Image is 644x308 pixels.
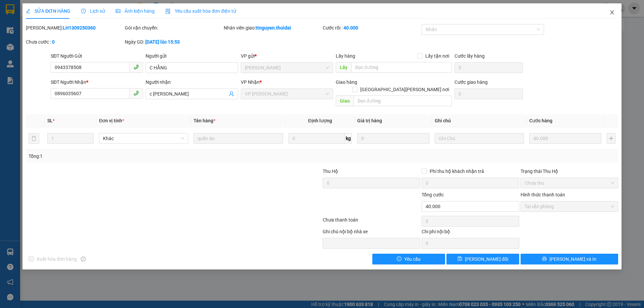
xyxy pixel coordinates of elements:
[99,118,124,123] span: Đơn vị tính
[133,64,139,70] span: phone
[336,62,351,73] span: Lấy
[529,118,552,123] span: Cước hàng
[63,45,114,52] span: 31NQT1309250368
[521,168,618,175] div: Trạng thái Thu Hộ
[458,256,462,262] span: save
[308,118,332,123] span: Định lượng
[2,24,4,58] img: logo
[6,5,60,27] strong: CÔNG TY TNHH DỊCH VỤ DU LỊCH THỜI ĐẠI
[529,133,601,144] input: 0
[351,62,452,73] input: Dọc đường
[521,254,618,264] button: printer[PERSON_NAME] và In
[241,52,333,60] div: VP gửi
[146,52,238,60] div: Người gửi
[397,256,401,262] span: exclamation-circle
[525,178,614,188] span: Chưa thu
[357,118,382,123] span: Giá trị hàng
[81,257,86,261] span: info-circle
[323,24,420,32] div: Cước rồi :
[435,133,524,144] input: Ghi Chú
[52,39,55,45] b: 0
[372,254,445,264] button: exclamation-circleYêu cầu
[26,9,31,13] span: edit
[229,91,234,97] span: user-add
[103,133,184,143] span: Khác
[245,89,329,99] span: VP Nguyễn Quốc Trị
[454,88,523,99] input: Cước giao hàng
[454,79,488,85] label: Cước giao hàng
[125,38,222,46] div: Ngày GD:
[146,78,238,86] div: Người nhận
[525,201,614,211] span: Tại văn phòng
[26,24,123,32] div: [PERSON_NAME]:
[336,96,354,106] span: Giao
[133,90,139,96] span: phone
[224,24,321,32] div: Nhân viên giao:
[323,228,420,238] div: Ghi chú nội bộ nhà xe
[116,8,155,14] span: Ảnh kiện hàng
[549,255,596,263] span: [PERSON_NAME] và In
[358,86,452,93] span: [GEOGRAPHIC_DATA][PERSON_NAME] nơi
[81,9,86,13] span: clock-circle
[542,256,547,262] span: printer
[81,8,105,14] span: Lịch sử
[609,10,615,15] span: close
[51,52,143,60] div: SĐT Người Gửi
[125,24,222,32] div: Gói vận chuyển:
[607,133,615,144] button: plus
[26,38,123,46] div: Chưa cước :
[343,25,358,30] b: 40.000
[26,8,70,14] span: SỬA ĐƠN HÀNG
[603,3,622,22] button: Close
[145,39,180,45] b: [DATE] lúc 15:53
[465,255,508,263] span: [PERSON_NAME] đổi
[29,152,249,160] div: Tổng: 1
[454,53,485,59] label: Cước lấy hàng
[4,29,62,53] span: Chuyển phát nhanh: [GEOGRAPHIC_DATA] - [GEOGRAPHIC_DATA]
[47,118,53,123] span: SL
[427,168,487,175] span: Phí thu hộ khách nhận trả
[422,228,519,238] div: Chi phí nội bộ
[34,255,79,263] span: Xuất hóa đơn hàng
[454,62,523,73] input: Cước lấy hàng
[29,133,39,144] button: delete
[116,9,120,13] span: picture
[241,79,260,85] span: VP Nhận
[245,63,329,73] span: Vp Lê Hoàn
[446,254,519,264] button: save[PERSON_NAME] đổi
[51,78,143,86] div: SĐT Người Nhận
[422,192,444,197] span: Tổng cước
[432,114,527,127] th: Ghi chú
[336,79,357,85] span: Giao hàng
[165,8,236,14] span: Yêu cầu xuất hóa đơn điện tử
[345,133,352,144] span: kg
[194,118,215,123] span: Tên hàng
[336,53,355,59] span: Lấy hàng
[423,52,452,60] span: Lấy tận nơi
[63,25,96,30] b: LH1309250360
[323,169,338,174] span: Thu Hộ
[256,25,291,30] b: ttnguyen.thoidai
[194,133,283,144] input: VD: Bàn, Ghế
[404,255,421,263] span: Yêu cầu
[357,133,429,144] input: 0
[322,216,421,228] div: Chưa thanh toán
[521,192,565,197] label: Hình thức thanh toán
[165,9,171,14] img: icon
[354,96,452,106] input: Dọc đường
